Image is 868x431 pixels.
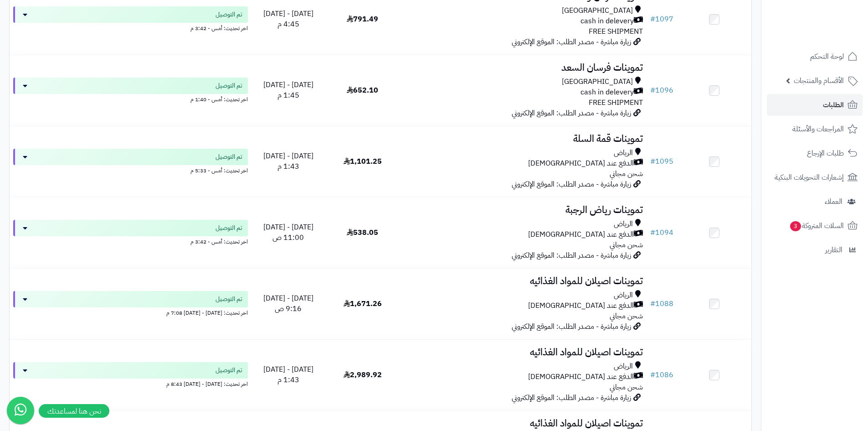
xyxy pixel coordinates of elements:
[610,168,643,179] span: شحن مجاني
[216,295,242,304] span: تم التوصيل
[767,118,863,140] a: المراجعات والأسئلة
[614,148,633,158] span: الرياض
[403,62,643,73] h3: تموينات فرسان السعد
[789,219,844,232] span: السلات المتروكة
[767,46,863,68] a: لوحة التحكم
[614,290,633,301] span: الرياض
[610,382,643,393] span: شحن مجاني
[263,364,313,385] span: [DATE] - [DATE] 1:43 م
[614,361,633,372] span: الرياض
[650,85,673,96] a: #1096
[580,87,634,98] span: cash in delevery
[347,227,378,238] span: 538.05
[13,236,248,246] div: اخر تحديث: أمس - 3:42 م
[825,244,842,256] span: التقارير
[610,311,643,322] span: شحن مجاني
[767,215,863,237] a: السلات المتروكة3
[650,85,655,96] span: #
[512,392,631,403] span: زيارة مباشرة - مصدر الطلب: الموقع الإلكتروني
[403,347,643,358] h3: تموينات اصيلان للمواد الغذائيه
[216,152,242,161] span: تم التوصيل
[650,156,655,167] span: #
[767,94,863,116] a: الطلبات
[403,276,643,286] h3: تموينات اصيلان للمواد الغذائيه
[512,250,631,261] span: زيارة مباشرة - مصدر الطلب: الموقع الإلكتروني
[263,151,313,172] span: [DATE] - [DATE] 1:43 م
[562,5,633,16] span: [GEOGRAPHIC_DATA]
[512,108,631,119] span: زيارة مباشرة - مصدر الطلب: الموقع الإلكتروني
[13,307,248,317] div: اخر تحديث: [DATE] - [DATE] 7:08 م
[562,77,633,87] span: [GEOGRAPHIC_DATA]
[512,179,631,190] span: زيارة مباشرة - مصدر الطلب: الموقع الإلكتروني
[528,229,634,240] span: الدفع عند [DEMOGRAPHIC_DATA]
[650,298,673,309] a: #1088
[344,369,382,380] span: 2,989.92
[528,301,634,311] span: الدفع عند [DEMOGRAPHIC_DATA]
[767,191,863,213] a: العملاء
[216,366,242,375] span: تم التوصيل
[767,166,863,188] a: إشعارات التحويلات البنكية
[403,418,643,429] h3: تموينات اصيلان للمواد الغذائيه
[216,81,242,90] span: تم التوصيل
[216,10,242,19] span: تم التوصيل
[13,23,248,32] div: اخر تحديث: أمس - 3:42 م
[825,195,842,208] span: العملاء
[13,165,248,175] div: اخر تحديث: أمس - 5:33 م
[347,85,378,96] span: 652.10
[347,14,378,25] span: 791.49
[792,123,844,135] span: المراجعات والأسئلة
[775,171,844,184] span: إشعارات التحويلات البنكية
[344,298,382,309] span: 1,671.26
[344,156,382,167] span: 1,101.25
[528,372,634,382] span: الدفع عند [DEMOGRAPHIC_DATA]
[263,222,313,243] span: [DATE] - [DATE] 11:00 ص
[580,16,634,26] span: cash in delevery
[13,94,248,104] div: اخر تحديث: أمس - 1:40 م
[650,369,655,380] span: #
[263,8,313,30] span: [DATE] - [DATE] 4:45 م
[610,239,643,250] span: شحن مجاني
[807,147,844,160] span: طلبات الإرجاع
[767,142,863,164] a: طلبات الإرجاع
[650,227,673,238] a: #1094
[589,26,643,37] span: FREE SHIPMENT
[263,293,313,314] span: [DATE] - [DATE] 9:16 ص
[767,239,863,261] a: التقارير
[403,134,643,144] h3: تموينات قمة السلة
[823,99,844,111] span: الطلبات
[806,18,859,37] img: logo-2.png
[512,36,631,47] span: زيارة مباشرة - مصدر الطلب: الموقع الإلكتروني
[794,74,844,87] span: الأقسام والمنتجات
[650,369,673,380] a: #1086
[263,79,313,101] span: [DATE] - [DATE] 1:45 م
[589,97,643,108] span: FREE SHIPMENT
[810,50,844,63] span: لوحة التحكم
[650,14,673,25] a: #1097
[790,221,801,231] span: 3
[403,205,643,215] h3: تموينات رياض الرجبة
[528,158,634,169] span: الدفع عند [DEMOGRAPHIC_DATA]
[216,223,242,233] span: تم التوصيل
[512,321,631,332] span: زيارة مباشرة - مصدر الطلب: الموقع الإلكتروني
[650,156,673,167] a: #1095
[13,379,248,388] div: اخر تحديث: [DATE] - [DATE] 8:43 م
[650,227,655,238] span: #
[614,219,633,229] span: الرياض
[650,14,655,25] span: #
[650,298,655,309] span: #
